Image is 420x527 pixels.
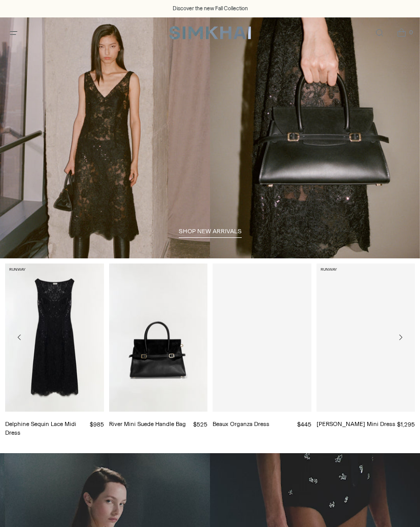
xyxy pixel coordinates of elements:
a: SIMKHAI [169,26,251,40]
button: Move to next carousel slide [391,328,410,347]
button: Open menu modal [3,23,24,44]
a: Discover the new Fall Collection [173,5,248,13]
a: River Mini Suede Handle Bag [109,420,186,428]
a: Delphine Sequin Lace Midi Dress [5,420,76,437]
a: Open search modal [369,23,390,44]
span: shop new arrivals [179,228,242,235]
a: shop new arrivals [179,228,242,238]
button: Move to previous carousel slide [10,328,29,347]
a: Beaux Organza Dress [213,420,269,428]
a: Open cart modal [391,23,412,44]
a: [PERSON_NAME] Mini Dress [317,420,395,428]
span: 0 [407,28,416,37]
